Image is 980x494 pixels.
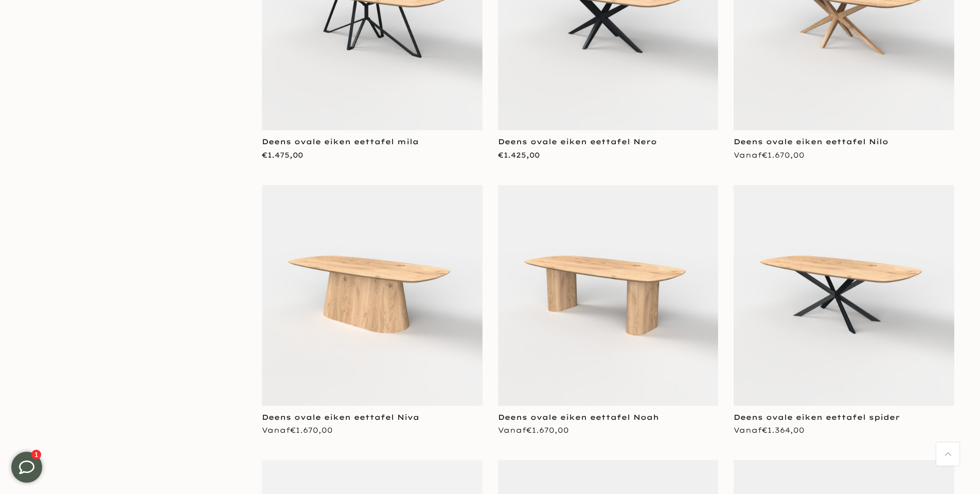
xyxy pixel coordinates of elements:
[290,425,333,435] span: €1.670,00
[262,137,419,146] a: Deens ovale eiken eettafel mila
[734,150,805,160] span: Vanaf
[498,425,569,435] span: Vanaf
[262,413,419,422] a: Deens ovale eiken eettafel Niva
[734,425,805,435] span: Vanaf
[498,150,540,160] span: €1.425,00
[936,442,959,466] a: Terug naar boven
[762,425,805,435] span: €1.364,00
[262,150,303,160] span: €1.475,00
[1,441,52,493] iframe: toggle-frame
[762,150,805,160] span: €1.670,00
[262,425,333,435] span: Vanaf
[734,413,900,422] a: Deens ovale eiken eettafel spider
[498,413,659,422] a: Deens ovale eiken eettafel Noah
[498,137,657,146] a: Deens ovale eiken eettafel Nero
[734,137,888,146] a: Deens ovale eiken eettafel Nilo
[526,425,569,435] span: €1.670,00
